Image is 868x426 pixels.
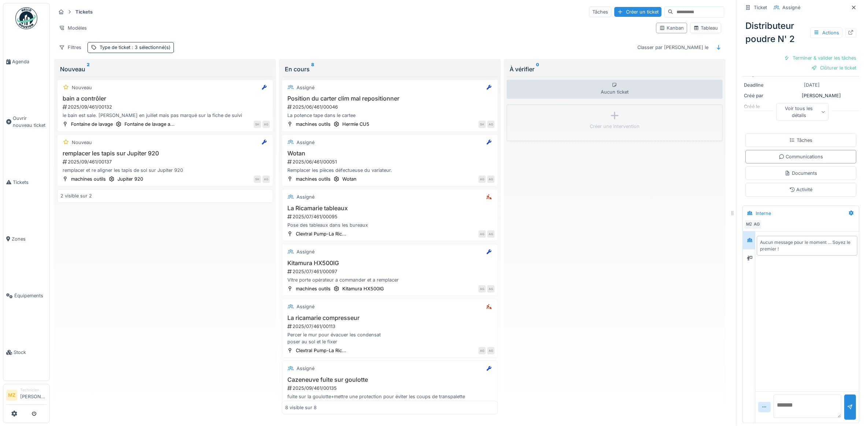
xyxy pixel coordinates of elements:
[60,192,92,199] div: 2 visible sur 2
[536,65,539,73] sup: 0
[60,95,270,102] h3: bain a contrôler
[56,42,85,53] div: Filtres
[118,176,143,182] div: Jupiter 920
[71,121,113,128] div: Fontaine de lavage
[781,53,859,63] div: Terminer & valider les tâches
[100,44,171,51] div: Type de ticket
[478,176,486,183] div: AG
[693,24,718,31] div: Tableau
[296,347,346,354] div: Clextral Pump-La Ric...
[487,230,495,238] div: AG
[285,393,495,400] div: fuite sur la goulotte+mettre une protection pour éviter les coups de transpalette
[590,123,640,130] div: Créer une intervention
[507,80,723,99] div: Aucun ticket
[634,42,712,53] div: Classer par [PERSON_NAME] le
[296,121,331,128] div: machines outils
[254,176,261,183] div: SH
[285,314,495,321] h3: La ricamarie compresseur
[510,65,720,73] div: À vérifier
[285,331,495,345] div: Percer le mur pour évacuer les condensat poser au sol et le fixer
[124,121,175,128] div: Fontaine de lavage a...
[60,150,270,157] h3: remplacer les tapis sur Jupiter 920
[287,213,495,220] div: 2025/07/461/00095
[478,347,486,354] div: AG
[810,27,842,38] div: Actions
[60,167,270,174] div: remplacer et re aligner les tapis de sol sur Jupiter 920
[808,63,859,73] div: Clôturer le ticket
[285,276,495,283] div: Vitre porte opérateur a commander et a remplacer
[478,230,486,238] div: AG
[62,158,270,165] div: 2025/09/461/00137
[62,103,270,110] div: 2025/09/461/00132
[130,45,171,50] span: : 3 sélectionné(s)
[478,285,486,293] div: AG
[285,112,495,119] div: La potence tape dans le cartee
[342,285,384,292] div: Kitamura HX500IG
[287,268,495,275] div: 2025/07/461/00097
[3,324,49,381] a: Stock
[589,7,611,17] div: Tâches
[614,7,662,17] div: Créer un ticket
[487,285,495,293] div: AG
[287,323,495,330] div: 2025/07/461/00113
[6,390,17,401] li: MZ
[342,121,369,128] div: Hermle CU5
[285,150,495,157] h3: Wotan
[297,84,314,91] div: Assigné
[3,33,49,90] a: Agenda
[744,92,858,99] div: [PERSON_NAME]
[785,170,817,177] div: Documents
[285,205,495,212] h3: La Ricamarie tableaux
[782,4,800,11] div: Assigné
[287,103,495,110] div: 2025/06/461/00046
[760,239,854,252] div: Aucun message pour le moment … Soyez le premier !
[296,230,346,237] div: Clextral Pump-La Ric...
[15,7,37,29] img: Badge_color-CXgf-gQk.svg
[56,23,90,33] div: Modèles
[60,65,270,73] div: Nouveau
[754,4,767,11] div: Ticket
[20,387,46,393] div: Technicien
[342,176,357,182] div: Wotan
[297,139,314,146] div: Assigné
[12,235,46,242] span: Zones
[13,179,46,186] span: Tickets
[71,176,106,182] div: machines outils
[297,365,314,372] div: Assigné
[285,260,495,267] h3: Kitamura HX500IG
[744,92,799,99] div: Créé par
[297,303,314,310] div: Assigné
[487,176,495,183] div: AG
[752,219,762,230] div: AG
[285,222,495,229] div: Pose des tableaux dans les bureaux
[3,267,49,324] a: Équipements
[756,210,771,217] div: Interne
[3,211,49,267] a: Zones
[285,404,317,411] div: 8 visible sur 8
[20,387,46,403] li: [PERSON_NAME]
[3,154,49,211] a: Tickets
[311,65,314,73] sup: 8
[12,58,46,65] span: Agenda
[72,8,96,15] strong: Tickets
[779,153,823,160] div: Communications
[297,193,314,200] div: Assigné
[72,139,92,146] div: Nouveau
[287,385,495,392] div: 2025/09/461/00135
[6,387,46,405] a: MZ Technicien[PERSON_NAME]
[285,65,495,73] div: En cours
[254,121,261,128] div: SH
[744,82,799,88] div: Deadline
[262,176,270,183] div: AG
[789,137,812,144] div: Tâches
[776,103,829,120] div: Voir tous les détails
[487,121,495,128] div: AG
[659,24,684,31] div: Kanban
[804,82,820,88] div: [DATE]
[478,121,486,128] div: SH
[3,90,49,154] a: Ouvrir nouveau ticket
[13,115,46,129] span: Ouvrir nouveau ticket
[262,121,270,128] div: AG
[487,347,495,354] div: AG
[285,95,495,102] h3: Position du carter clim mal repositionner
